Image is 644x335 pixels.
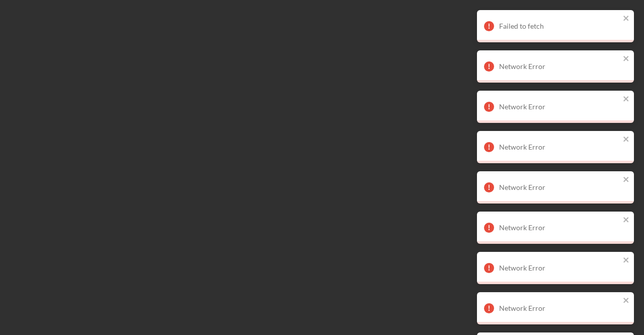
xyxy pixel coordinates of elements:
[623,14,630,24] button: close
[623,256,630,265] button: close
[623,175,630,185] button: close
[623,216,630,225] button: close
[499,103,620,111] div: Network Error
[499,22,620,30] div: Failed to fetch
[623,296,630,306] button: close
[499,264,620,272] div: Network Error
[623,95,630,104] button: close
[499,143,620,151] div: Network Error
[499,304,620,312] div: Network Error
[499,224,620,232] div: Network Error
[623,54,630,64] button: close
[499,62,620,71] div: Network Error
[623,135,630,145] button: close
[499,183,620,191] div: Network Error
